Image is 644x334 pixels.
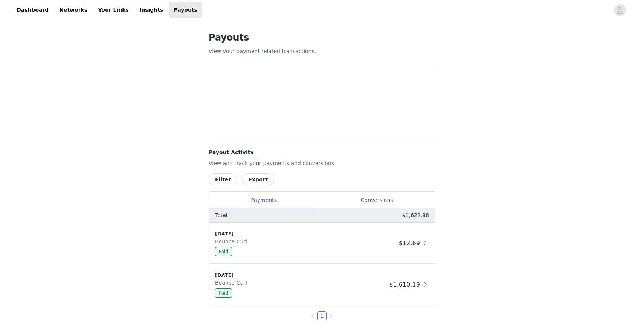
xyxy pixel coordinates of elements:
a: Dashboard [12,2,53,18]
span: Paid [215,247,232,256]
a: Payouts [169,2,202,18]
p: Total [215,211,227,219]
div: Conversions [319,192,435,209]
span: Bounce Curl [215,280,250,286]
li: Next Page [327,311,336,320]
p: View your payment related transactions. [209,47,435,55]
span: Bounce Curl [215,238,250,244]
li: Previous Page [308,311,317,320]
div: Payments [209,192,319,209]
span: Paid [215,288,232,298]
div: [DATE] [215,272,386,279]
div: [DATE] [215,230,396,238]
button: Filter [209,173,237,185]
h1: Payouts [209,31,435,44]
a: Networks [55,2,92,18]
i: icon: right [329,314,333,319]
span: $1,610.19 [389,281,420,288]
div: clickable-list-item [209,223,435,264]
p: $1,622.88 [402,211,429,219]
a: Your Links [93,2,133,18]
p: View and track your payments and conversions [209,159,435,167]
i: icon: left [311,314,315,319]
span: $12.69 [399,240,420,247]
h4: Payout Activity [209,149,435,156]
button: Export [242,173,274,185]
div: avatar [616,4,623,16]
a: 1 [318,312,326,320]
a: Insights [135,2,168,18]
div: clickable-list-item [209,264,435,305]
